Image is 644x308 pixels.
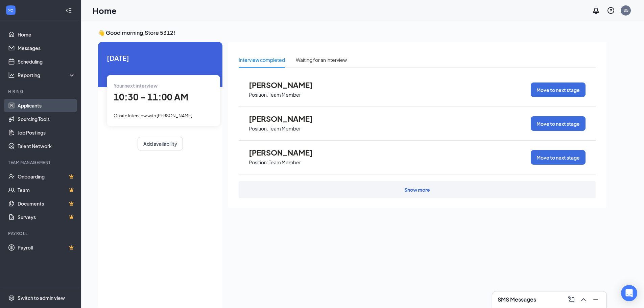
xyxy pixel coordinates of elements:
a: Talent Network [18,139,75,153]
p: Position: [249,125,268,132]
button: Minimize [590,294,601,305]
p: Position: [249,92,268,98]
div: Payroll [8,231,74,236]
div: Open Intercom Messenger [621,285,637,301]
svg: ChevronUp [579,295,588,304]
p: Team Member [269,92,301,98]
p: Position: [249,159,268,166]
button: Add availability [138,137,183,150]
span: 10:30 - 11:00 AM [114,91,188,102]
button: Move to next stage [531,116,586,131]
span: Your next interview [114,82,158,89]
span: [PERSON_NAME] [249,148,323,157]
h3: SMS Messages [498,296,536,303]
span: Onsite Interview with [PERSON_NAME] [114,113,192,118]
svg: Notifications [592,6,600,15]
a: SurveysCrown [18,210,75,224]
button: Move to next stage [531,150,586,165]
p: Team Member [269,125,301,132]
svg: Analysis [8,72,15,78]
div: Switch to admin view [18,294,65,301]
div: Hiring [8,89,74,94]
h1: Home [93,5,117,16]
button: ChevronUp [578,294,589,305]
a: Scheduling [18,55,75,68]
svg: Settings [8,294,15,301]
a: Sourcing Tools [18,112,75,126]
a: Home [18,28,75,41]
div: Interview completed [239,56,285,64]
a: OnboardingCrown [18,170,75,183]
svg: Collapse [65,7,72,14]
div: Show more [404,186,430,193]
span: [PERSON_NAME] [249,80,323,89]
div: Waiting for an interview [296,56,347,64]
span: [DATE] [107,53,214,63]
a: Messages [18,41,75,55]
svg: Minimize [592,295,600,304]
div: Team Management [8,160,74,165]
button: Move to next stage [531,82,586,97]
button: ComposeMessage [566,294,577,305]
span: [PERSON_NAME] [249,114,323,123]
svg: WorkstreamLogo [7,7,14,14]
a: TeamCrown [18,183,75,197]
div: Reporting [18,72,76,78]
svg: QuestionInfo [607,6,615,15]
div: S5 [623,7,628,13]
svg: ComposeMessage [567,295,575,304]
h3: 👋 Good morning, Store 5312 ! [98,29,606,37]
p: Team Member [269,159,301,166]
a: PayrollCrown [18,241,75,254]
a: DocumentsCrown [18,197,75,210]
a: Applicants [18,99,75,112]
a: Job Postings [18,126,75,139]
